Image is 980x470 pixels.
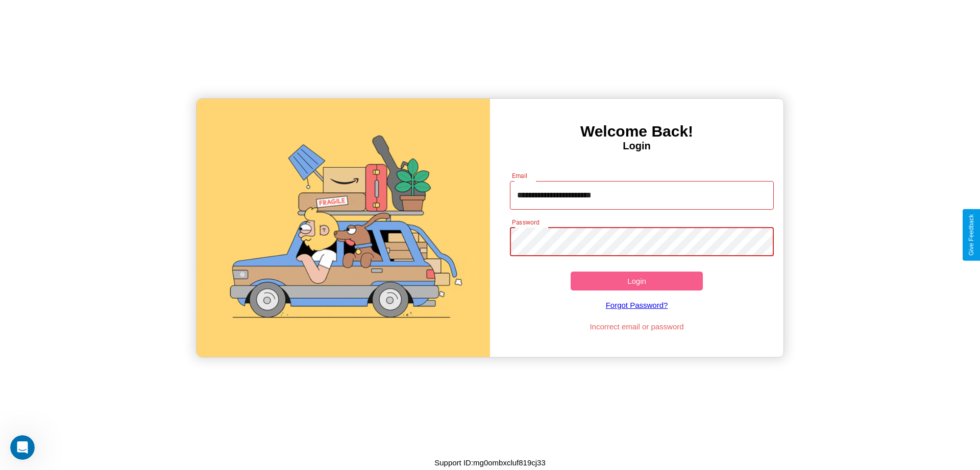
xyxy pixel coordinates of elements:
button: Login [571,272,703,290]
h3: Welcome Back! [490,123,783,140]
div: Give Feedback [968,214,975,256]
iframe: Intercom live chat [10,435,35,460]
p: Incorrect email or password [505,320,769,333]
img: gif [197,99,490,357]
h4: Login [490,140,783,152]
label: Password [512,218,539,227]
label: Email [512,171,528,180]
p: Support ID: mg0ombxcluf819cj33 [434,456,546,469]
a: Forgot Password? [505,290,769,320]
